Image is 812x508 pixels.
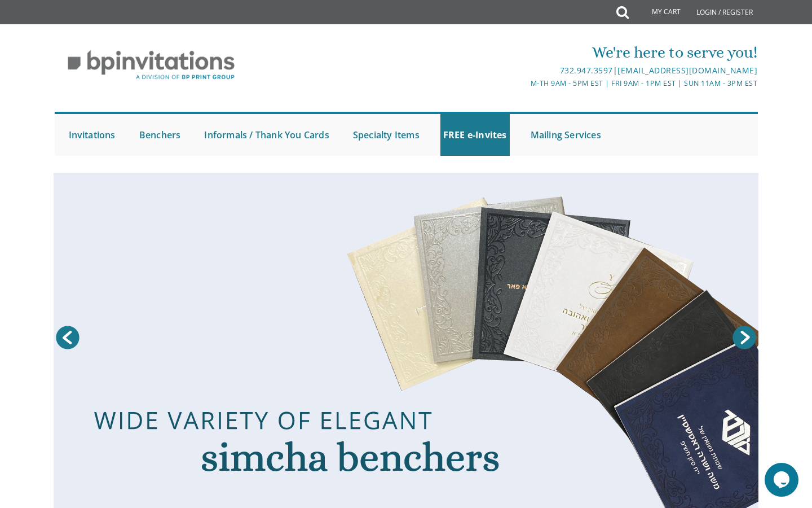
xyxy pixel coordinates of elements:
a: Informals / Thank You Cards [201,114,332,156]
div: M-Th 9am - 5pm EST | Fri 9am - 1pm EST | Sun 11am - 3pm EST [289,77,757,89]
img: BP Invitation Loft [55,42,248,89]
div: | [289,64,757,77]
a: Next [730,323,758,352]
a: My Cart [628,1,689,24]
a: FREE e-Invites [440,114,510,156]
a: Prev [54,323,82,352]
div: We're here to serve you! [289,41,757,64]
a: 732.947.3597 [560,65,613,76]
a: Mailing Services [528,114,604,156]
a: [EMAIL_ADDRESS][DOMAIN_NAME] [617,65,757,76]
iframe: chat widget [765,463,801,497]
a: Specialty Items [350,114,422,156]
a: Invitations [66,114,118,156]
a: Benchers [136,114,184,156]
